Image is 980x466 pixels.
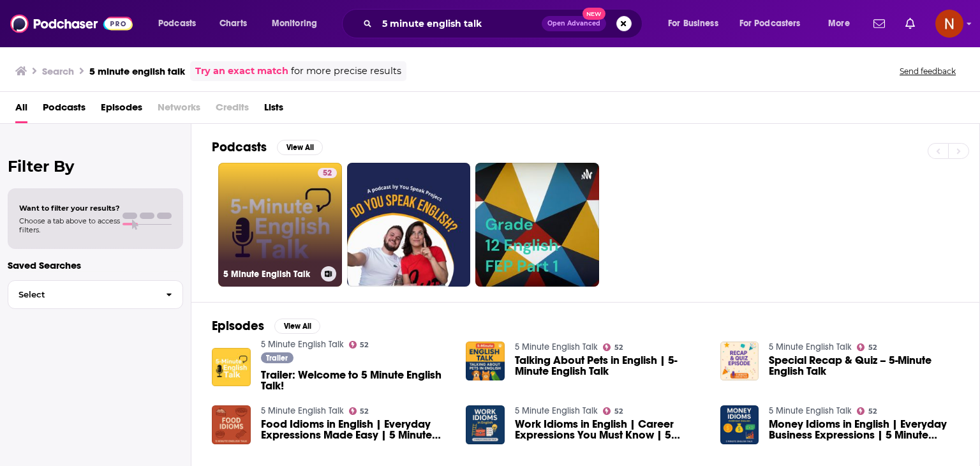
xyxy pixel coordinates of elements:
img: User Profile [935,10,963,38]
a: Podcasts [43,97,85,123]
span: 52 [614,409,623,414]
img: Talking About Pets in English | 5-Minute English Talk [466,342,505,380]
a: Charts [211,13,255,34]
a: 52 [603,407,623,415]
a: 52 [603,343,623,351]
button: Select [8,280,183,309]
button: View All [277,140,323,155]
span: Charts [219,15,247,33]
button: View All [274,319,320,334]
img: Podchaser - Follow, Share and Rate Podcasts [10,11,133,36]
span: Logged in as AdelNBM [935,10,963,38]
div: Search podcasts, credits, & more... [354,9,655,38]
h2: Podcasts [212,139,267,155]
span: 52 [614,345,623,350]
img: Trailer: Welcome to 5 Minute English Talk! [212,348,251,387]
a: 52 [349,407,369,415]
a: 52 [318,168,337,178]
a: Talking About Pets in English | 5-Minute English Talk [515,355,705,377]
span: 52 [323,167,332,180]
h2: Filter By [8,157,183,176]
a: Money Idioms in English | Everyday Business Expressions | 5 Minute English Talk [769,419,959,440]
span: New [583,8,605,20]
button: Show profile menu [935,10,963,38]
button: open menu [263,13,334,34]
span: 52 [868,345,877,350]
span: Credits [216,97,249,123]
p: Saved Searches [8,259,183,271]
button: open menu [731,13,819,34]
h3: Search [42,65,74,77]
a: Work Idioms in English | Career Expressions You Must Know | 5 Minute English Talk [515,419,705,440]
a: Food Idioms in English | Everyday Expressions Made Easy | 5 Minute English Talk [261,419,451,440]
button: Send feedback [896,66,960,77]
button: open menu [659,13,734,34]
img: Work Idioms in English | Career Expressions You Must Know | 5 Minute English Talk [466,405,505,444]
span: Select [8,290,156,299]
span: Monitoring [272,15,317,33]
a: PodcastsView All [212,139,323,155]
span: Choose a tab above to access filters. [19,216,120,234]
h3: 5 minute english talk [89,65,185,77]
a: Trailer: Welcome to 5 Minute English Talk! [261,370,451,391]
span: 52 [360,409,368,414]
a: 525 Minute English Talk [218,163,342,287]
img: Food Idioms in English | Everyday Expressions Made Easy | 5 Minute English Talk [212,405,251,444]
a: 5 Minute English Talk [515,342,598,352]
a: 5 Minute English Talk [769,405,852,416]
a: 5 Minute English Talk [261,339,344,350]
a: Show notifications dropdown [900,13,920,34]
a: Lists [264,97,283,123]
span: Open Advanced [547,20,600,27]
span: Podcasts [158,15,196,33]
a: 52 [857,343,877,351]
a: 5 Minute English Talk [769,342,852,352]
a: Try an exact match [195,64,288,79]
a: All [15,97,27,123]
span: Trailer [266,354,288,362]
h3: 5 Minute English Talk [223,269,316,280]
a: 5 Minute English Talk [515,405,598,416]
h2: Episodes [212,318,264,334]
a: Special Recap & Quiz – 5-Minute English Talk [769,355,959,377]
span: Want to filter your results? [19,204,120,213]
span: More [828,15,850,33]
a: 5 Minute English Talk [261,405,344,416]
button: open menu [819,13,866,34]
input: Search podcasts, credits, & more... [377,13,542,34]
span: 52 [360,342,368,348]
a: 52 [857,407,877,415]
a: Show notifications dropdown [868,13,890,34]
span: for more precise results [291,64,401,79]
span: Networks [158,97,200,123]
span: For Business [668,15,718,33]
button: Open AdvancedNew [542,16,606,31]
span: For Podcasters [739,15,801,33]
button: open menu [149,13,212,34]
a: Episodes [101,97,142,123]
a: 52 [349,341,369,349]
img: Special Recap & Quiz – 5-Minute English Talk [720,342,759,380]
a: EpisodesView All [212,318,320,334]
img: Money Idioms in English | Everyday Business Expressions | 5 Minute English Talk [720,405,759,444]
span: 52 [868,409,877,414]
